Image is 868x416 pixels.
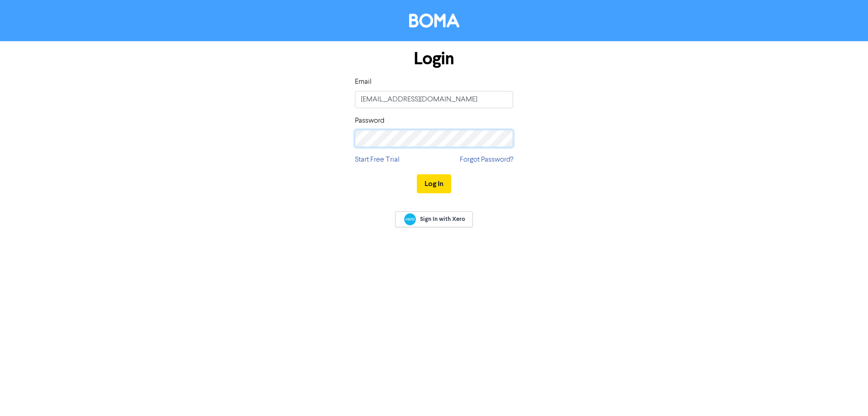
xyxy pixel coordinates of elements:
[409,14,459,28] img: BOMA Logo
[460,154,513,165] a: Forgot Password?
[404,213,416,225] img: Xero logo
[417,174,451,193] button: Log In
[355,77,372,87] label: Email
[823,373,868,416] iframe: Chat Widget
[395,211,473,227] a: Sign In with Xero
[420,215,465,223] span: Sign In with Xero
[355,48,513,69] h1: Login
[355,154,400,165] a: Start Free Trial
[355,115,384,126] label: Password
